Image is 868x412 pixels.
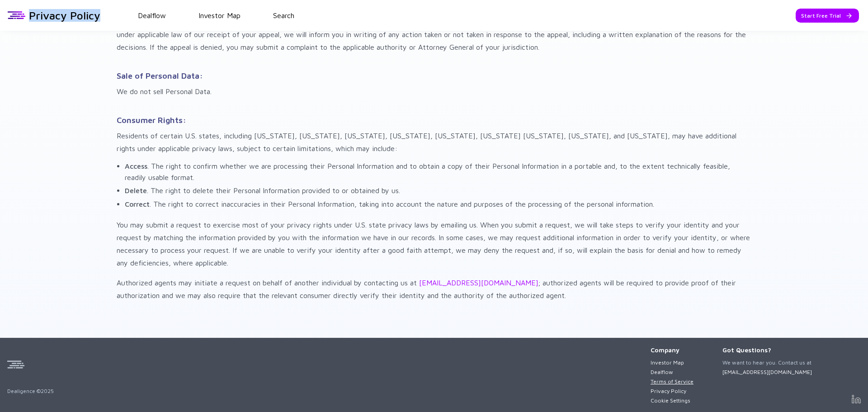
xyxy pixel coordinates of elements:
[117,70,751,82] h3: Sale of Personal Data:
[722,346,812,354] div: Got Questions?
[29,9,100,22] h1: Privacy Policy
[117,85,751,98] p: We do not sell Personal Data.
[125,185,751,196] li: . The right to delete their Personal Information provided to or obtained by us.
[117,129,751,155] p: Residents of certain U.S. states, including [US_STATE], [US_STATE], [US_STATE], [US_STATE], [US_S...
[117,276,751,302] p: Authorized agents may initiate a request on behalf of another individual by contacting us at ; au...
[125,200,150,208] strong: Correct
[125,162,147,170] strong: Access
[651,346,693,354] div: Company
[651,378,693,385] a: Terms of Service
[852,395,861,403] img: Dealigence Linkedin Page
[796,9,859,23] button: Start Free Trial
[125,186,147,194] strong: Delete
[7,356,24,373] img: Dealigence Icon
[722,369,812,375] a: [EMAIL_ADDRESS][DOMAIN_NAME]
[651,397,693,404] button: Cookie Settings
[117,114,751,127] h3: Consumer Rights:
[117,218,751,269] p: You may submit a request to exercise most of your privacy rights under U.S. state privacy laws by...
[198,11,241,19] a: Investor Map
[651,388,693,394] a: Privacy Policy
[7,356,651,394] div: Dealigence © 2025
[419,279,538,287] a: [EMAIL_ADDRESS][DOMAIN_NAME]
[125,199,751,210] li: . The right to correct inaccuracies in their Personal Information, taking into account the nature...
[273,11,294,19] a: Search
[722,359,812,375] div: We want to hear you. Contact us at
[651,359,693,366] a: Investor Map
[125,161,751,183] li: . The right to confirm whether we are processing their Personal Information and to obtain a copy ...
[651,369,693,375] a: Dealflow
[138,11,166,19] a: Dealflow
